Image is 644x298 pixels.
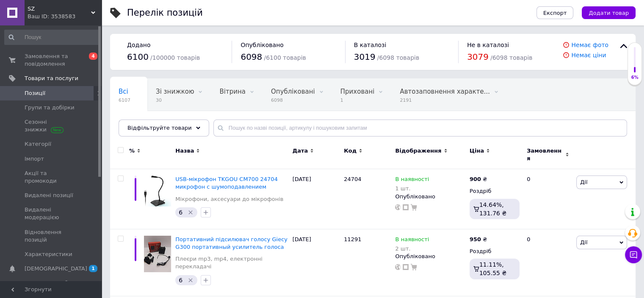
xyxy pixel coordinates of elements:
span: Опубліковані [271,88,315,95]
a: Портативний підсилювач голосу Giecy G300 портативный усилитель голоса [175,236,287,250]
span: Автозаповнення характе... [400,88,490,95]
span: 30 [156,97,194,103]
span: В наявності [395,236,429,245]
button: Чат з покупцем [625,246,642,263]
span: 1 [89,265,97,272]
div: Ваш ID: 3538583 [28,13,102,20]
div: Опубліковано [395,253,465,260]
span: Дії [580,179,587,185]
span: Немає в наявності [119,120,180,128]
div: Роздріб [470,248,520,255]
span: 6098 [271,97,315,103]
span: Додати товар [589,10,629,16]
span: 6107 [119,97,130,103]
span: 6 [179,277,182,284]
span: Не в каталозі [467,42,509,48]
img: USB-мікрофон TKGOU CM700 24704 микрофон с шумоподавлением [144,175,171,206]
a: Плеєри mp3, mp4, електронні перекладачі [175,255,288,270]
span: 11.11%, 105.55 ₴ [479,261,506,276]
div: 2 шт. [395,245,429,252]
span: Категорії [25,140,51,148]
a: Немає фото [571,42,608,48]
b: 950 [470,236,481,242]
span: Експорт [543,10,567,16]
span: Видалені модерацією [25,206,78,221]
span: В наявності [395,176,429,185]
span: 2191 [400,97,490,103]
span: Зі знижкою [156,88,194,95]
input: Пошук по назві позиції, артикулу і пошуковим запитам [213,120,627,136]
span: Замовлення [527,147,563,162]
span: Відфільтруйте товари [127,125,192,131]
span: Акції та промокоди [25,170,78,185]
span: Сезонні знижки [25,118,78,134]
div: 0 [522,169,574,229]
span: Імпорт [25,155,44,163]
span: Дата [293,147,308,155]
span: Всі [119,88,128,95]
span: Приховані [340,88,375,95]
div: Опубліковано [395,193,465,201]
a: Мікрофони, аксесуари до мікрофонів [175,195,283,203]
span: Відображення [395,147,441,155]
div: Автозаповнення характеристик [391,79,507,111]
span: Код [344,147,357,155]
a: USB-мікрофон TKGOU CM700 24704 микрофон с шумоподавлением [175,176,278,190]
div: [DATE] [290,169,342,229]
span: Товари та послуги [25,75,78,82]
span: 6100 [127,52,149,62]
span: [DEMOGRAPHIC_DATA] [25,265,87,273]
span: / 6098 товарів [490,54,532,61]
span: 6098 [240,52,262,62]
img: Портативний підсилювач голосу Giecy G300 портативный усилитель голоса [144,236,171,272]
span: / 6100 товарів [264,54,306,61]
span: Замовлення та повідомлення [25,53,78,68]
div: Роздріб [470,187,520,195]
span: 24704 [344,176,361,182]
span: Ціна [470,147,484,155]
span: Опубліковано [240,42,284,48]
span: Групи та добірки [25,104,75,111]
div: ₴ [470,175,487,183]
div: 6% [628,75,641,81]
span: Додано [127,42,150,48]
span: Видалені позиції [25,192,73,199]
span: Позиції [25,89,45,97]
span: Дії [580,239,587,245]
div: [DATE] [290,229,342,296]
a: Немає ціни [571,52,606,58]
span: Відновлення позицій [25,228,78,244]
button: Експорт [536,6,574,19]
div: 0 [522,229,574,296]
input: Пошук [4,30,100,45]
span: Вітрина [219,88,245,95]
span: 4 [89,53,97,60]
span: / 100000 товарів [150,54,200,61]
span: Характеристики [25,251,72,258]
div: ₴ [470,236,487,243]
button: Додати товар [582,6,636,19]
span: Назва [175,147,194,155]
div: Перелік позицій [127,8,203,17]
span: 1 [340,97,375,103]
span: % [129,147,135,155]
span: SZ [28,5,91,13]
b: 900 [470,176,481,182]
span: 11291 [344,236,361,242]
span: / 6098 товарів [377,54,419,61]
span: 14.64%, 131.76 ₴ [479,201,506,217]
svg: Видалити мітку [187,277,194,284]
span: 3019 [354,52,376,62]
span: В каталозі [354,42,387,48]
span: Показники роботи компанії [25,279,78,295]
span: 3079 [467,52,489,62]
span: 6 [179,209,182,216]
div: 1 шт. [395,185,429,192]
svg: Видалити мітку [187,209,194,216]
